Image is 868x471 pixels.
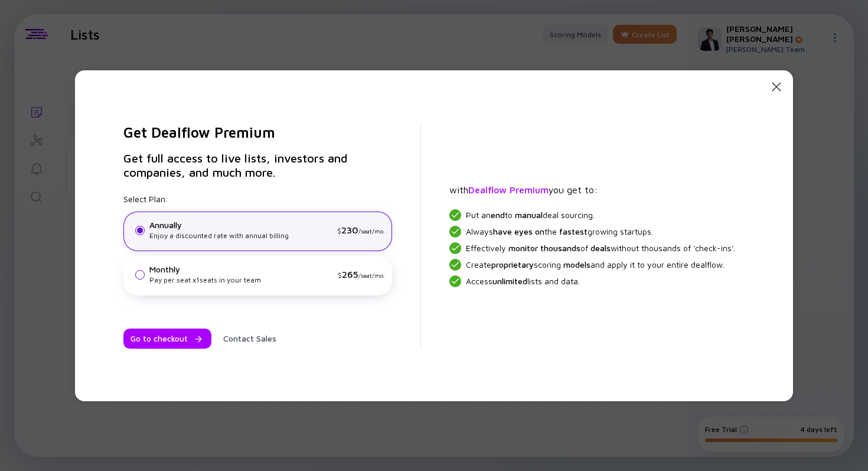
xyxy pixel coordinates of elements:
[466,259,725,269] span: Create scoring and apply it to your entire dealflow.
[508,243,580,253] span: monitor thousands
[342,269,358,280] span: 265
[466,226,653,236] span: Always the growing startups.
[123,151,392,180] h3: Get full access to live lists, investors and companies, and much more.
[466,210,595,220] span: Put an to deal sourcing.
[468,184,549,195] span: Dealflow Premium
[337,225,385,236] div: $
[358,228,385,235] span: /seat/mo.
[216,329,283,349] button: Contact Sales
[149,220,332,230] div: Annually
[493,226,544,236] span: have eyes on
[491,210,505,220] span: end
[466,243,735,253] span: Effectively of without thousands of 'check-ins'.
[563,259,590,269] span: models
[559,226,588,236] span: fastest
[341,225,358,235] span: 230
[123,194,392,295] div: Select Plan:
[149,275,333,285] div: Pay per seat x 1 seats in your team
[492,276,527,286] span: unlimited
[515,210,543,220] span: manual
[466,276,580,286] span: Access lists and data.
[149,230,332,241] div: Enjoy a discounted rate with annual billing
[123,123,392,142] h2: Get Dealflow Premium
[590,243,611,253] span: deals
[149,264,333,275] div: Monthly
[123,329,211,349] button: Go to checkout
[491,259,534,269] span: proprietary
[449,184,598,195] span: with you get to:
[338,269,385,281] div: $
[358,272,385,279] span: /seat/mo.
